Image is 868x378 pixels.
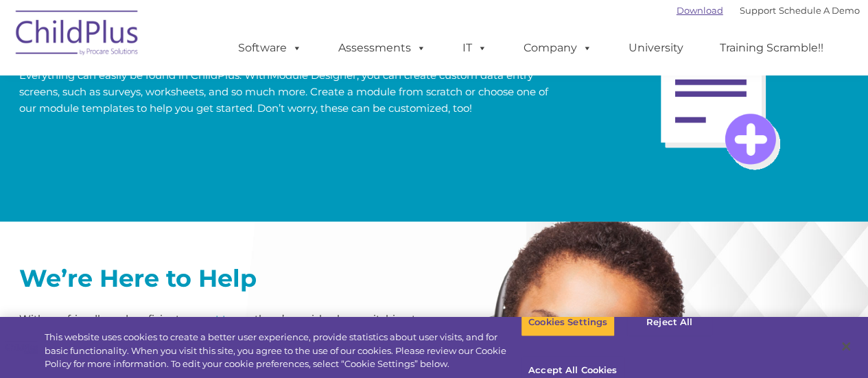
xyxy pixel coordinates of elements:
[521,308,615,337] button: Cookies Settings
[677,5,723,16] a: Download
[224,34,316,62] a: Software
[19,311,424,344] p: With our friendly and proficient , there’s no risk when switching to ChildPlus.
[831,331,861,362] button: Close
[706,34,837,62] a: Training Scramble!!
[510,34,606,62] a: Company
[9,1,146,69] img: ChildPlus by Procare Solutions
[740,5,776,16] a: Support
[626,308,712,337] button: Reject All
[449,34,501,62] a: IT
[779,5,860,16] a: Schedule A Demo
[325,34,440,62] a: Assessments
[180,312,250,325] a: support team
[19,263,257,293] strong: We’re Here to Help
[677,5,860,16] font: |
[615,34,697,62] a: University
[45,331,521,371] div: This website uses cookies to create a better user experience, provide statistics about user visit...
